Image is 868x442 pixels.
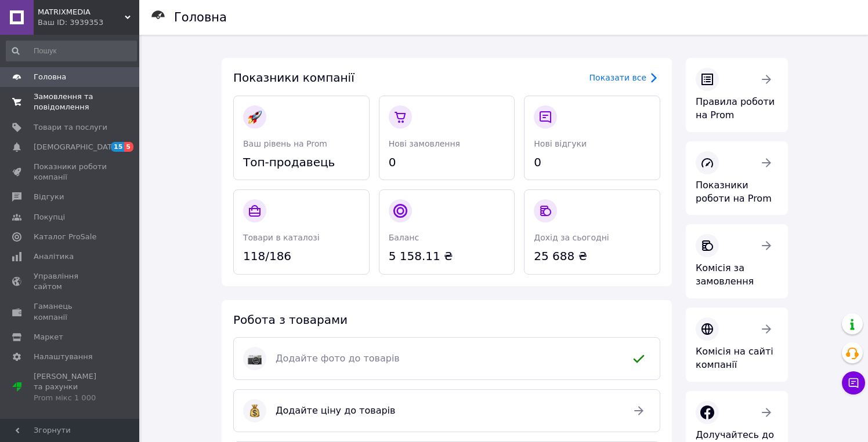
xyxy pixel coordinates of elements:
[6,41,137,61] input: Пошук
[34,251,74,262] span: Аналітика
[174,10,227,24] h1: Головна
[243,233,320,242] span: Товари в каталозі
[233,71,355,85] span: Показники компанії
[686,308,788,382] a: Комісія на сайті компанії
[34,192,64,202] span: Відгуки
[248,110,262,124] img: :rocket:
[686,141,788,215] a: Показники роботи на Prom
[34,212,65,222] span: Покупці
[243,139,327,148] span: Ваш рівень на Prom
[389,154,505,171] span: 0
[589,72,646,83] div: Показати все
[34,332,63,342] span: Маркет
[276,352,618,366] span: Додайте фото до товарів
[842,371,865,394] button: Чат з покупцем
[34,72,66,82] span: Головна
[34,271,107,292] span: Управління сайтом
[124,142,133,152] span: 5
[34,162,107,182] span: Показники роботи компанії
[276,404,618,418] span: Додайте ціну до товарів
[243,248,360,265] span: 118/186
[389,233,419,242] span: Баланс
[38,7,125,17] span: MATRIXMEDIA
[111,142,124,152] span: 15
[589,71,660,85] a: Показати все
[243,154,360,171] span: Топ-продавець
[34,142,120,152] span: [DEMOGRAPHIC_DATA]
[389,139,460,148] span: Нові замовлення
[34,352,93,362] span: Налаштування
[389,248,505,265] span: 5 158.11 ₴
[248,352,262,366] img: :camera:
[233,389,660,432] a: :moneybag:Додайте ціну до товарів
[34,232,96,242] span: Каталог ProSale
[34,92,107,112] span: Замовлення та повідомлення
[696,180,772,204] span: Показники роботи на Prom
[534,248,650,265] span: 25 688 ₴
[34,122,107,133] span: Товари та послуги
[34,371,107,403] span: [PERSON_NAME] та рахунки
[38,17,139,28] div: Ваш ID: 3939353
[534,154,650,171] span: 0
[34,301,107,322] span: Гаманець компанії
[686,224,788,298] a: Комісія за замовлення
[233,313,348,327] span: Робота з товарами
[696,262,754,287] span: Комісія за замовлення
[686,58,788,132] a: Правила роботи на Prom
[534,233,609,242] span: Дохід за сьогодні
[34,393,107,403] div: Prom мікс 1 000
[696,346,773,370] span: Комісія на сайті компанії
[233,337,660,380] a: :camera:Додайте фото до товарів
[534,139,587,148] span: Нові відгуки
[696,96,775,120] span: Правила роботи на Prom
[248,404,262,418] img: :moneybag:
